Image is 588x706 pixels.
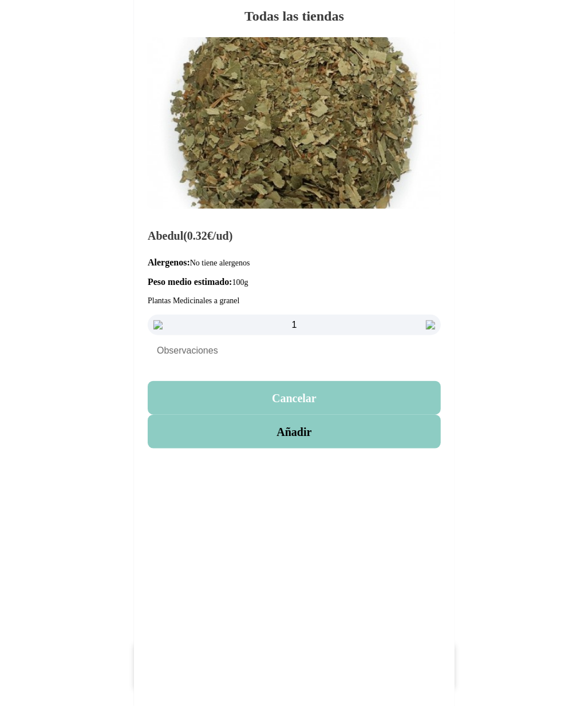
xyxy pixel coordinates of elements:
[148,37,441,209] img: Image
[148,415,441,449] button: Añadir
[148,296,441,306] div: Plantas Medicinales a granel
[174,320,415,330] span: 1
[426,320,435,330] img: sum.svg
[183,229,232,242] span: (0.32€/ud)
[153,320,163,330] img: diff.svg
[232,278,248,287] span: 100g
[148,277,441,287] p: Peso medio estimado:
[148,381,441,415] button: Cancelar
[148,9,441,23] h4: Todas las tiendas
[148,257,441,268] p: Alergenos:
[148,229,441,243] h5: Abedul
[190,259,250,267] span: No tiene alergenos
